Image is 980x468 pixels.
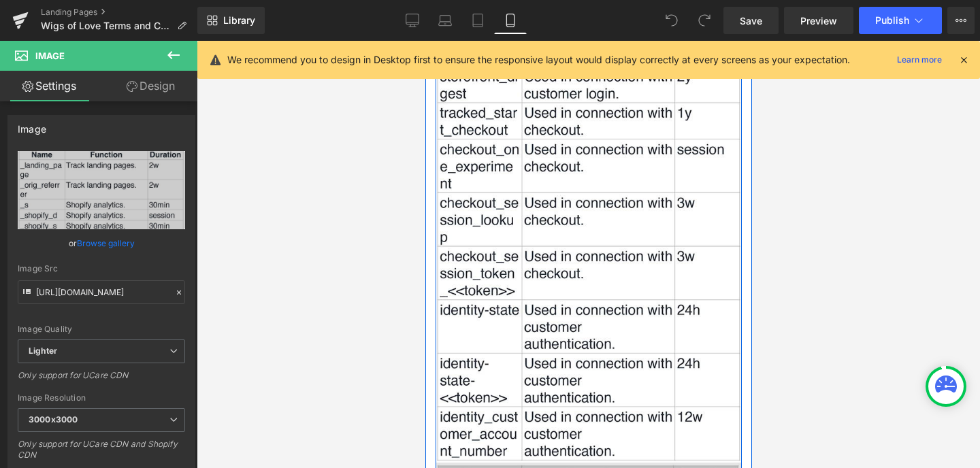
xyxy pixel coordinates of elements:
div: Only support for UCare CDN [18,370,185,390]
span: Publish [875,15,909,26]
div: Image [18,116,46,135]
span: Library [223,14,255,27]
a: New Library [197,7,265,34]
button: Redo [691,7,718,34]
a: Landing Pages [41,7,197,18]
a: Learn more [892,52,947,68]
div: Image Src [18,264,185,273]
button: Undo [658,7,685,34]
a: Mobile [494,7,527,34]
a: Browse gallery [77,231,135,255]
a: Tablet [461,7,494,34]
p: We recommend you to design in Desktop first to ensure the responsive layout would display correct... [227,52,850,67]
button: More [947,7,975,34]
input: Link [18,280,185,304]
div: Image Quality [18,324,185,334]
a: Desktop [396,7,429,34]
span: Save [740,14,762,28]
a: Preview [784,7,853,34]
a: Laptop [429,7,461,34]
span: Wigs of Love Terms and Conditions [41,20,171,31]
b: Lighter [29,346,57,356]
div: or [18,236,185,250]
button: Publish [859,7,942,34]
div: Image Resolution [18,393,185,403]
span: Image [35,50,65,61]
span: Preview [800,14,837,28]
a: Design [101,71,200,101]
b: 3000x3000 [29,414,78,424]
